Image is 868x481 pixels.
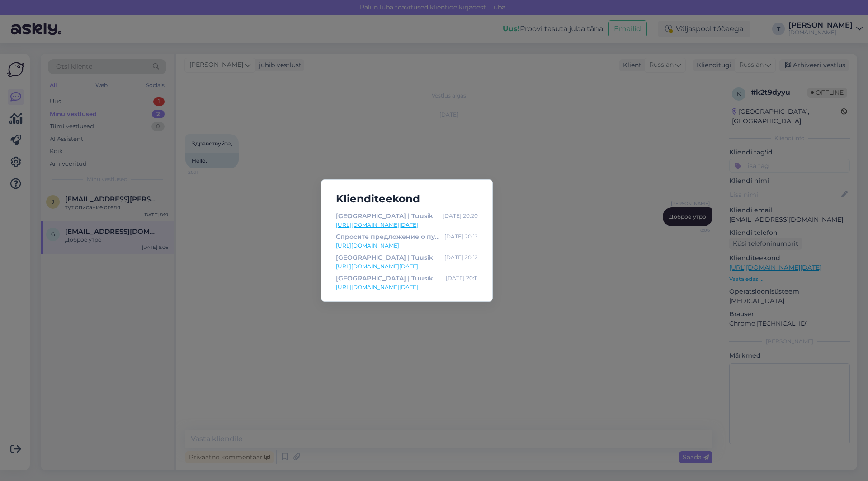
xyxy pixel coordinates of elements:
a: [URL][DOMAIN_NAME][DATE] [336,221,478,229]
div: [DATE] 20:20 [443,211,478,221]
a: [URL][DOMAIN_NAME][DATE] [336,283,478,291]
div: [GEOGRAPHIC_DATA] | Tuusik [336,273,433,283]
div: Спросите предложение о путешествии | [PERSON_NAME] [336,232,441,242]
div: [DATE] 20:12 [444,232,478,242]
a: [URL][DOMAIN_NAME] [336,242,478,250]
div: [DATE] 20:12 [444,252,478,262]
div: [GEOGRAPHIC_DATA] | Tuusik [336,252,433,262]
h5: Klienditeekond [329,191,485,207]
a: [URL][DOMAIN_NAME][DATE] [336,262,478,271]
div: [GEOGRAPHIC_DATA] | Tuusik [336,211,433,221]
div: [DATE] 20:11 [446,273,478,283]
